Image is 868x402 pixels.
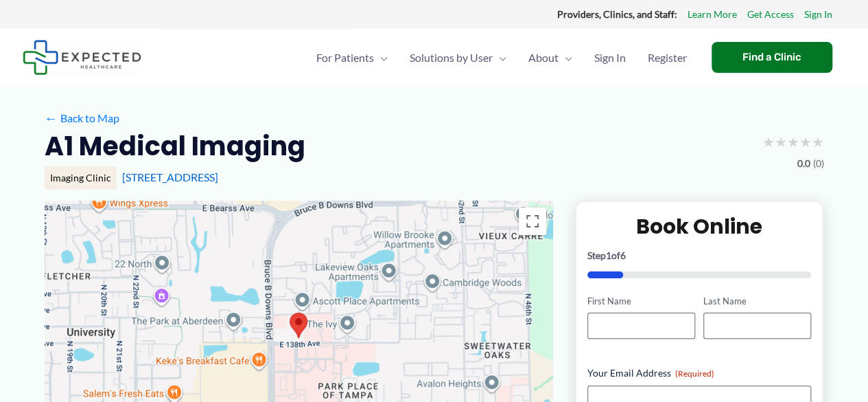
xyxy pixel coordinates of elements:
[648,34,687,82] span: Register
[528,34,559,82] span: About
[712,42,832,73] a: Find a Clinic
[675,368,714,379] span: (Required)
[812,129,824,155] span: ★
[762,129,775,155] span: ★
[587,295,695,308] label: First Name
[517,34,583,82] a: AboutMenu Toggle
[787,129,799,155] span: ★
[797,155,810,172] span: 0.0
[606,249,611,261] span: 1
[587,213,812,240] h2: Book Online
[45,111,58,124] span: ←
[813,155,824,172] span: (0)
[587,251,812,260] p: Step of
[637,34,698,82] a: Register
[747,5,794,23] a: Get Access
[45,108,119,129] a: ←Back to Map
[23,40,141,75] img: Expected Healthcare Logo - side, dark font, small
[122,170,218,183] a: [STREET_ADDRESS]
[688,5,737,23] a: Learn More
[45,166,117,190] div: Imaging Clinic
[804,5,832,23] a: Sign In
[620,249,626,261] span: 6
[410,34,493,82] span: Solutions by User
[587,366,812,380] label: Your Email Address
[374,34,388,82] span: Menu Toggle
[799,129,812,155] span: ★
[775,129,787,155] span: ★
[519,208,546,235] button: Toggle fullscreen view
[594,34,626,82] span: Sign In
[305,34,698,82] nav: Primary Site Navigation
[45,129,305,163] h2: A1 Medical Imaging
[583,34,637,82] a: Sign In
[703,295,811,308] label: Last Name
[493,34,506,82] span: Menu Toggle
[557,8,677,20] strong: Providers, Clinics, and Staff:
[316,34,374,82] span: For Patients
[305,34,399,82] a: For PatientsMenu Toggle
[399,34,517,82] a: Solutions by UserMenu Toggle
[559,34,572,82] span: Menu Toggle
